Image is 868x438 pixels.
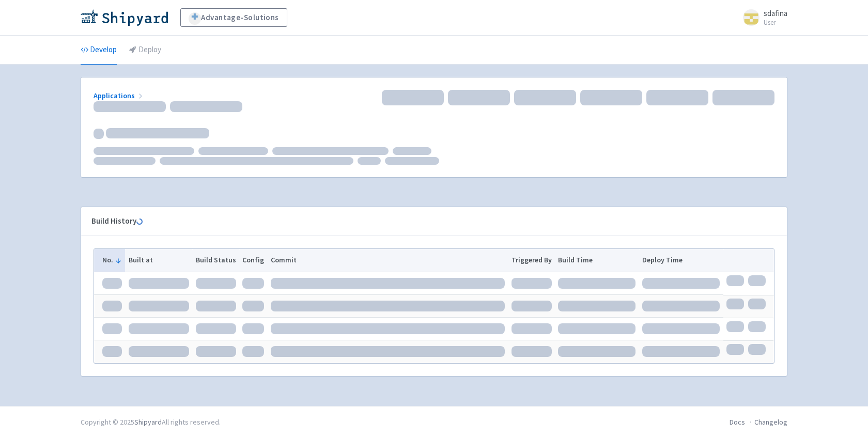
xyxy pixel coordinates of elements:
[81,9,168,26] img: Shipyard logo
[764,8,787,18] span: sdafina
[134,417,162,427] a: Shipyard
[764,19,787,26] small: User
[737,9,787,26] a: sdafina User
[730,417,745,427] a: Docs
[91,215,760,227] div: Build History
[125,249,192,272] th: Built at
[508,249,555,272] th: Triggered By
[94,91,145,100] a: Applications
[268,249,508,272] th: Commit
[129,36,161,65] a: Deploy
[754,417,787,427] a: Changelog
[180,8,287,27] a: Advantage-Solutions
[81,417,221,428] div: Copyright © 2025 All rights reserved.
[81,36,117,65] a: Develop
[555,249,639,272] th: Build Time
[639,249,723,272] th: Deploy Time
[102,255,122,265] button: No.
[192,249,239,272] th: Build Status
[239,249,268,272] th: Config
